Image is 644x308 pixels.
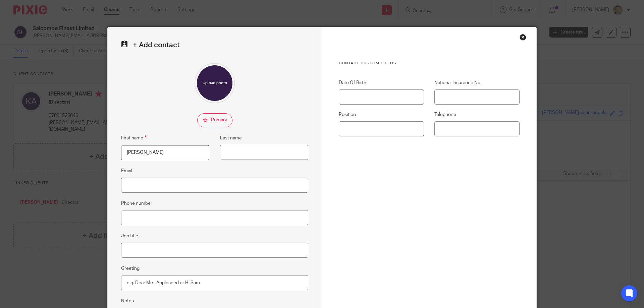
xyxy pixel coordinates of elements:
[121,134,147,142] label: First name
[434,111,520,118] label: Telephone
[220,135,242,141] label: Last name
[121,41,308,50] h2: + Add contact
[339,79,424,86] label: Date Of Birth
[339,61,520,66] h3: Contact Custom fields
[434,79,520,86] label: National Insurance No.
[121,275,308,290] input: e.g. Dear Mrs. Appleseed or Hi Sam
[121,298,134,304] label: Notes
[339,111,424,118] label: Position
[121,200,152,207] label: Phone number
[520,34,526,41] div: Close this dialog window
[121,168,132,174] label: Email
[121,233,138,239] label: Job title
[121,265,140,272] label: Greeting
